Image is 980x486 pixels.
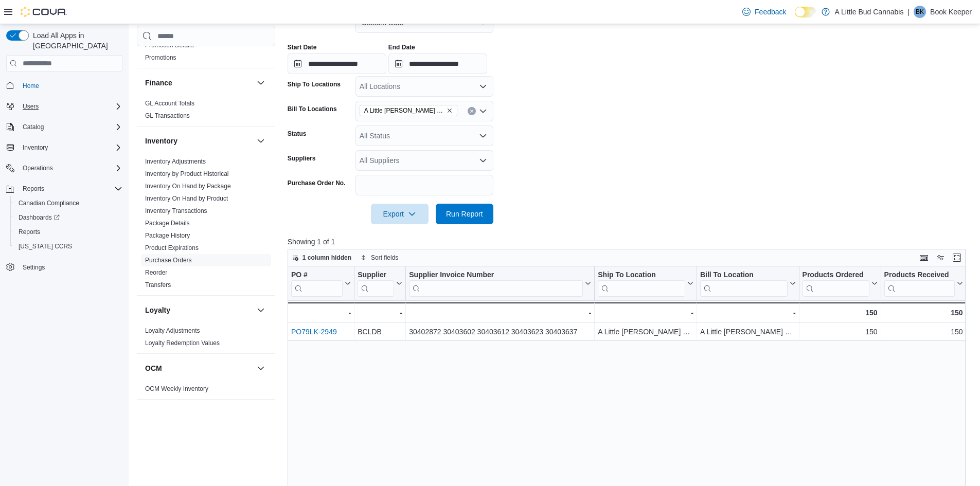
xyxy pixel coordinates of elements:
span: Catalog [23,123,44,131]
span: Feedback [755,7,786,17]
div: 150 [884,326,963,338]
a: Feedback [738,2,790,22]
h3: Finance [145,78,172,88]
div: Finance [137,97,275,126]
button: Inventory [145,136,253,146]
a: Home [19,80,43,92]
span: BK [916,6,924,18]
div: Bill To Location [700,271,788,280]
button: 1 column hidden [288,251,355,264]
p: | [907,6,910,18]
input: Press the down key to open a popover containing a calendar. [388,53,487,74]
span: Inventory by Product Historical [145,170,229,178]
button: Settings [2,260,127,275]
span: Reports [19,228,40,236]
button: Users [2,99,127,114]
div: PO # [291,271,343,280]
span: Users [23,102,39,111]
button: Catalog [2,120,127,134]
span: Purchase Orders [145,256,192,264]
span: Users [19,100,122,113]
div: Discounts & Promotions [137,27,275,68]
span: Operations [19,162,122,174]
button: Enter fullscreen [951,251,963,264]
button: Products Ordered [802,271,877,297]
button: Supplier [358,271,402,297]
span: Export [377,204,422,224]
button: Remove A Little Bud White Rock from selection in this group [447,107,453,114]
button: Open list of options [479,156,487,165]
div: - [291,307,351,319]
label: Status [288,130,307,138]
p: A Little Bud Cannabis [835,6,904,18]
span: Inventory On Hand by Package [145,182,231,190]
span: Home [19,79,122,92]
a: Loyalty Adjustments [145,327,200,334]
span: Inventory On Hand by Product [145,194,228,203]
div: 30402872 30403602 30403612 30403623 30403637 [409,326,591,338]
div: 150 [884,307,963,319]
button: Operations [2,161,127,175]
span: Load All Apps in [GEOGRAPHIC_DATA] [29,30,122,51]
label: Bill To Locations [288,105,337,113]
div: Supplier Invoice Number [409,271,583,297]
button: Reports [19,183,48,195]
button: Reports [10,225,127,239]
a: Canadian Compliance [14,197,83,209]
button: PO # [291,271,351,297]
h3: OCM [145,363,162,373]
img: Cova [21,7,67,17]
button: Export [371,204,429,224]
span: GL Transactions [145,112,190,120]
input: Press the down key to open a popover containing a calendar. [288,53,386,74]
div: Products Ordered [802,271,869,297]
a: Purchase Orders [145,257,192,264]
span: Inventory Transactions [145,207,207,215]
span: Run Report [446,209,483,219]
a: Package History [145,232,190,239]
span: [US_STATE] CCRS [19,242,72,250]
div: Products Ordered [802,271,869,280]
label: Start Date [288,43,317,51]
div: Supplier Invoice Number [409,271,583,280]
input: Dark Mode [795,7,816,17]
span: Reports [14,226,122,238]
span: Reorder [145,268,167,277]
span: Promotions [145,53,176,62]
span: Transfers [145,281,171,289]
a: GL Transactions [145,112,190,119]
span: OCM Weekly Inventory [145,385,208,393]
label: Ship To Locations [288,80,341,88]
a: OCM Weekly Inventory [145,385,208,392]
button: Display options [934,251,947,264]
button: Finance [255,77,267,89]
span: Package History [145,231,190,240]
a: Inventory Transactions [145,207,207,214]
button: OCM [145,363,253,373]
a: Dashboards [10,210,127,225]
label: End Date [388,43,415,51]
span: Package Details [145,219,190,227]
button: Clear input [468,107,476,115]
span: Settings [19,261,122,274]
div: Ship To Location [598,271,685,280]
span: Sort fields [371,254,398,262]
span: Loyalty Adjustments [145,327,200,335]
div: A Little [PERSON_NAME] Rock [700,326,796,338]
a: Package Details [145,220,190,227]
span: Operations [23,164,53,172]
div: - [700,307,796,319]
div: 150 [802,326,877,338]
nav: Complex example [6,74,122,301]
span: Product Expirations [145,244,199,252]
p: Book Keeper [930,6,972,18]
button: Home [2,78,127,93]
a: Loyalty Redemption Values [145,339,220,347]
div: Ship To Location [598,271,685,297]
a: Reports [14,226,44,238]
button: Supplier Invoice Number [409,271,591,297]
button: Inventory [255,135,267,147]
span: Home [23,82,39,90]
span: A Little Bud White Rock [360,105,457,116]
button: Operations [19,162,57,174]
